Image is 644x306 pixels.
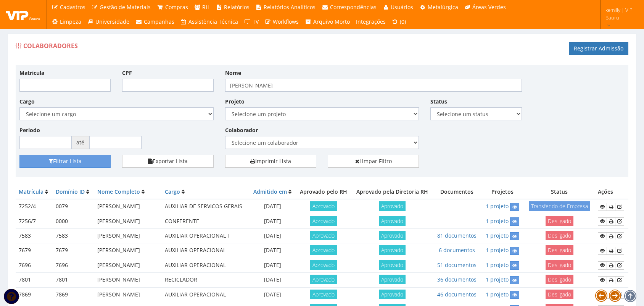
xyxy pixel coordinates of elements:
span: Aprovado [379,201,406,211]
span: Aprovado [379,245,406,255]
a: TV [241,15,262,29]
a: 1 projeto [486,202,509,210]
td: 0000 [53,214,94,228]
td: 7583 [16,229,53,243]
td: [DATE] [249,214,295,228]
button: Filtrar Lista [19,155,111,168]
td: 7256/7 [16,214,53,228]
a: 1 projeto [486,232,509,239]
td: [DATE] [249,258,295,272]
span: Compras [165,3,188,11]
a: Imprimir Lista [225,155,316,168]
a: Cargo [165,188,180,195]
span: Workflows [273,18,299,25]
td: AUXILIAR OPERACIONAL [162,243,249,258]
span: Aprovado [379,216,406,226]
td: 7252/4 [16,199,53,214]
span: Arquivo Morto [313,18,350,25]
label: Colaborador [225,126,258,134]
td: AUXILIAR OPERACIONAL I [162,229,249,243]
a: Limpar Filtro [328,155,419,168]
span: Desligado [546,260,573,270]
a: 36 documentos [437,276,477,283]
a: 1 projeto [486,261,509,269]
span: Universidade [95,18,129,25]
td: [PERSON_NAME] [94,199,162,214]
th: Ações [595,185,628,199]
a: Arquivo Morto [302,15,353,29]
span: Aprovado [379,290,406,299]
td: AUXILIAR OPERACIONAL [162,287,249,302]
span: Desligado [546,231,573,240]
td: [DATE] [249,243,295,258]
span: Aprovado [310,245,337,255]
span: Metalúrgica [428,3,458,11]
th: Projetos [481,185,524,199]
span: Integrações [356,18,386,25]
a: 1 projeto [486,217,509,225]
span: Colaboradores [23,42,78,50]
span: Aprovado [310,231,337,240]
span: Relatórios [224,3,250,11]
span: (0) [400,18,406,25]
td: 7801 [53,273,94,287]
td: [DATE] [249,273,295,287]
td: 7869 [16,287,53,302]
td: 7869 [53,287,94,302]
span: Desligado [546,245,573,255]
a: Matrícula [19,188,43,195]
span: Aprovado [379,231,406,240]
a: Workflows [262,15,302,29]
span: Áreas Verdes [472,3,506,11]
label: CPF [122,69,132,77]
label: Cargo [19,98,35,105]
th: Status [524,185,595,199]
a: Universidade [84,15,133,29]
a: 1 projeto [486,246,509,254]
a: 51 documentos [437,261,477,269]
label: Status [430,98,447,105]
td: [PERSON_NAME] [94,229,162,243]
span: Aprovado [310,260,337,270]
span: Campanhas [144,18,174,25]
img: logo [6,9,40,20]
span: Desligado [546,216,573,226]
th: Aprovado pela Diretoria RH [351,185,433,199]
button: Exportar Lista [122,155,213,168]
th: Documentos [433,185,481,199]
td: 7679 [16,243,53,258]
a: Limpeza [48,15,84,29]
td: [PERSON_NAME] [94,273,162,287]
span: Aprovado [310,216,337,226]
td: 7696 [16,258,53,272]
a: Registrar Admissão [569,42,628,55]
span: Limpeza [60,18,81,25]
a: 81 documentos [437,232,477,239]
td: 0079 [53,199,94,214]
span: Transferido de Empresa [529,201,590,211]
td: 7801 [16,273,53,287]
span: até [72,136,89,149]
span: Aprovado [379,260,406,270]
span: Gestão de Materiais [100,3,151,11]
a: 46 documentos [437,291,477,298]
span: Aprovado [310,201,337,211]
td: [PERSON_NAME] [94,214,162,228]
span: Aprovado [379,275,406,284]
span: Assistência Técnica [188,18,238,25]
td: 7679 [53,243,94,258]
span: Desligado [546,290,573,299]
a: (0) [389,15,409,29]
a: 6 documentos [439,246,475,254]
label: Nome [225,69,241,77]
span: Correspondências [330,3,377,11]
span: RH [202,3,209,11]
span: Cadastros [60,3,85,11]
span: Desligado [546,275,573,284]
a: 1 projeto [486,291,509,298]
a: Assistência Técnica [177,15,241,29]
a: Integrações [353,15,389,29]
label: Projeto [225,98,245,105]
a: Admitido em [253,188,287,195]
a: 1 projeto [486,276,509,283]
